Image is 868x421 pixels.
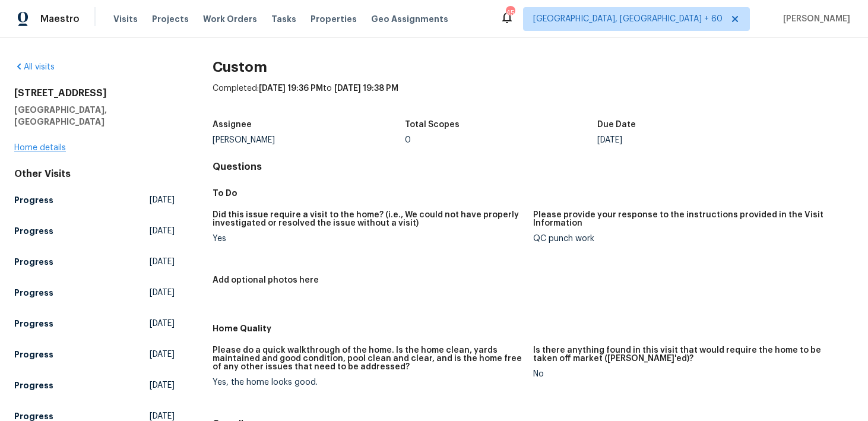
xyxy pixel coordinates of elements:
a: Progress[DATE] [14,344,175,365]
h5: Please provide your response to the instructions provided in the Visit Information [533,211,844,227]
a: Progress[DATE] [14,220,175,242]
h5: Is there anything found in this visit that would require the home to be taken off market ([PERSON... [533,346,844,363]
span: [DATE] [150,349,175,360]
div: Completed: to [213,83,854,113]
a: Progress[DATE] [14,282,175,303]
span: [GEOGRAPHIC_DATA], [GEOGRAPHIC_DATA] + 60 [533,13,723,25]
div: 0 [405,136,597,144]
div: [PERSON_NAME] [213,136,405,144]
h5: Home Quality [213,322,854,334]
span: [DATE] 19:36 PM [259,84,323,93]
div: 451 [506,7,514,19]
a: Progress[DATE] [14,189,175,211]
span: [DATE] 19:38 PM [334,84,398,93]
h5: Progress [14,256,53,268]
a: Progress[DATE] [14,251,175,273]
a: Home details [14,144,66,152]
span: [DATE] [150,225,175,237]
div: Yes, the home looks good. [213,378,524,387]
div: No [533,370,844,378]
h5: [GEOGRAPHIC_DATA], [GEOGRAPHIC_DATA] [14,104,175,128]
div: QC punch work [533,235,844,243]
span: Visits [113,13,138,25]
div: Yes [213,235,524,243]
span: Properties [311,13,357,25]
span: [DATE] [150,287,175,299]
a: Progress[DATE] [14,313,175,334]
span: [DATE] [150,318,175,330]
h5: Due Date [597,121,636,129]
h5: Did this issue require a visit to the home? (i.e., We could not have properly investigated or res... [213,211,524,227]
h5: Progress [14,287,53,299]
a: Progress[DATE] [14,375,175,396]
span: Tasks [271,15,296,23]
h5: Assignee [213,121,252,129]
h2: [STREET_ADDRESS] [14,87,175,99]
span: Maestro [40,13,80,25]
h5: Progress [14,379,53,391]
h5: Progress [14,318,53,330]
h5: To Do [213,187,854,199]
h5: Progress [14,194,53,206]
span: [DATE] [150,379,175,391]
span: [PERSON_NAME] [778,13,850,25]
span: Work Orders [203,13,257,25]
h5: Progress [14,349,53,360]
span: Geo Assignments [371,13,448,25]
h5: Total Scopes [405,121,460,129]
span: [DATE] [150,194,175,206]
div: [DATE] [597,136,790,144]
a: All visits [14,63,55,71]
h4: Questions [213,161,854,173]
h5: Add optional photos here [213,276,319,284]
span: Projects [152,13,189,25]
h2: Custom [213,61,854,73]
h5: Please do a quick walkthrough of the home. Is the home clean, yards maintained and good condition... [213,346,524,371]
h5: Progress [14,225,53,237]
div: Other Visits [14,168,175,180]
span: [DATE] [150,256,175,268]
